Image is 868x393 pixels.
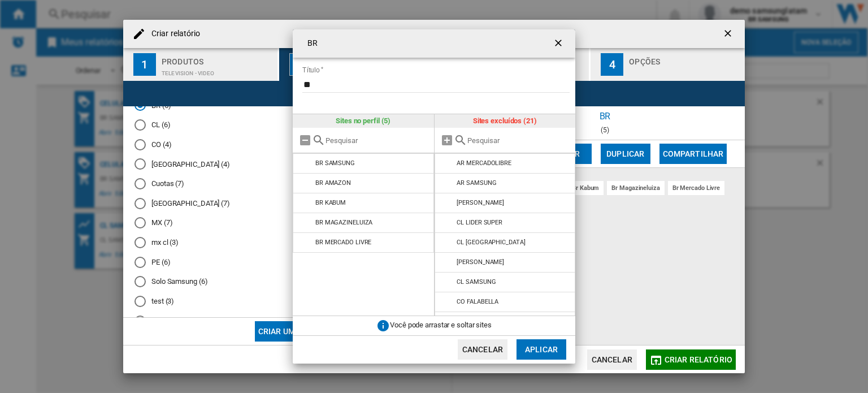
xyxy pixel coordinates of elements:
[467,136,570,145] input: Pesquisar
[315,179,351,187] div: BR AMAZON
[457,199,504,206] div: [PERSON_NAME]
[315,159,355,167] div: BR SAMSUNG
[458,339,507,360] button: Cancelar
[457,159,511,167] div: AR MERCADOLIBRE
[315,239,371,246] div: BR MERCADO LIVRE
[293,114,434,128] div: Sites no perfil (5)
[457,258,504,266] div: [PERSON_NAME]
[548,32,571,55] button: getI18NText('BUTTONS.CLOSE_DIALOG')
[315,199,346,206] div: BR KABUM
[553,37,566,51] ng-md-icon: getI18NText('BUTTONS.CLOSE_DIALOG')
[440,133,454,147] md-icon: Adicionar todos
[302,38,318,49] h4: BR
[390,321,492,329] span: Você pode arrastar e soltar sites
[457,219,502,226] div: CL LIDER SUPER
[457,179,496,187] div: AR SAMSUNG
[457,298,498,305] div: CO FALABELLA
[315,219,372,226] div: BR MAGAZINELUIZA
[457,239,525,246] div: CL [GEOGRAPHIC_DATA]
[298,133,312,147] md-icon: Remover tudo
[517,339,566,360] button: Aplicar
[457,278,496,286] div: CL SAMSUNG
[325,136,428,145] input: Pesquisar
[435,114,576,128] div: Sites excluídos (21)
